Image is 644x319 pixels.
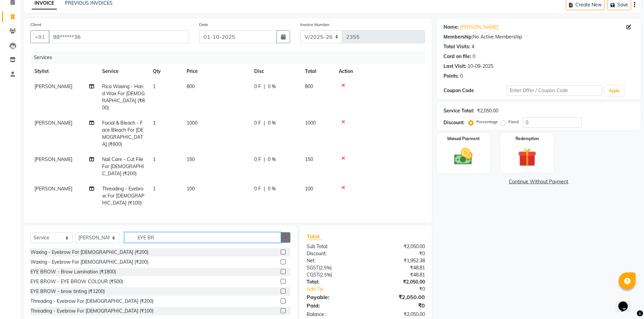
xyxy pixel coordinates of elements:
[250,64,301,79] th: Disc
[30,249,148,256] div: Waxing - Eyebrow For [DEMOGRAPHIC_DATA] (₹200)
[448,146,478,167] img: _cash.svg
[377,286,430,293] div: ₹0
[366,250,430,257] div: ₹0
[444,63,466,70] div: Last Visit:
[254,185,261,192] span: 0 F
[102,186,144,206] span: Threading - Eyebrow For [DEMOGRAPHIC_DATA] (₹100)
[149,64,183,79] th: Qty
[30,22,41,28] label: Client
[302,257,366,264] div: Net:
[305,186,313,192] span: 100
[302,271,366,278] div: ( )
[254,156,261,163] span: 0 F
[187,83,195,89] span: 800
[320,272,331,277] span: 2.5%
[98,64,149,79] th: Service
[187,186,195,192] span: 100
[366,278,430,286] div: ₹2,050.00
[153,83,156,89] span: 1
[516,136,539,142] label: Redemption
[183,64,250,79] th: Price
[476,119,498,125] label: Percentage
[34,83,72,89] span: [PERSON_NAME]
[307,233,322,240] span: Total
[264,119,265,127] span: |
[305,156,313,162] span: 150
[153,186,156,192] span: 1
[444,119,464,126] div: Discount:
[605,86,624,96] button: Apply
[460,73,463,80] div: 0
[30,259,148,266] div: Waxing - Eyebrow For [DEMOGRAPHIC_DATA] (₹200)
[366,301,430,310] div: ₹0
[302,250,366,257] div: Discount:
[366,271,430,278] div: ₹48.81
[444,87,507,94] div: Coupon Code
[153,120,156,126] span: 1
[268,156,276,163] span: 0 %
[438,178,639,185] a: Continue Without Payment
[268,185,276,192] span: 0 %
[302,301,366,310] div: Paid:
[307,272,319,278] span: CGST
[366,264,430,271] div: ₹48.81
[30,30,49,43] button: +91
[268,83,276,90] span: 0 %
[264,156,265,163] span: |
[616,292,637,312] iframe: chat widget
[444,43,470,50] div: Total Visits:
[102,83,145,111] span: Rica Waxing - Hand Wax For [DEMOGRAPHIC_DATA] (₹800)
[335,64,425,79] th: Action
[460,24,498,31] a: [PERSON_NAME]
[254,83,261,90] span: 0 F
[34,186,72,192] span: [PERSON_NAME]
[34,156,72,162] span: [PERSON_NAME]
[302,311,366,318] div: Balance :
[302,293,366,301] div: Payable:
[30,308,153,315] div: Threading - Eyebrow For [DEMOGRAPHIC_DATA] (₹100)
[153,156,156,162] span: 1
[264,83,265,90] span: |
[444,73,459,80] div: Points:
[102,120,143,147] span: Facial & Bleach - Face Bleach For [DEMOGRAPHIC_DATA] (₹600)
[472,43,474,50] div: 4
[468,63,493,70] div: 10-09-2025
[320,265,330,270] span: 2.5%
[305,120,316,126] span: 1000
[307,265,319,271] span: SGST
[444,53,471,60] div: Card on file:
[302,243,366,250] div: Sub Total:
[507,85,602,96] input: Enter Offer / Coupon Code
[302,286,376,293] a: Add Tip
[300,22,330,28] label: Invoice Number
[30,298,153,305] div: Threading - Eyebrow For [DEMOGRAPHIC_DATA] (₹200)
[305,83,313,89] span: 800
[447,136,480,142] label: Manual Payment
[187,156,195,162] span: 150
[444,24,459,31] div: Name:
[268,119,276,127] span: 0 %
[508,119,519,125] label: Fixed
[124,232,281,243] input: Search or Scan
[302,278,366,286] div: Total:
[30,64,98,79] th: Stylist
[31,51,430,64] div: Services
[30,288,105,295] div: EYE BROW - brow tinting (₹1200)
[254,119,261,127] span: 0 F
[477,107,498,114] div: ₹2,050.00
[366,257,430,264] div: ₹1,952.38
[30,268,116,275] div: EYE BROW - Brow Lamination (₹1800)
[473,53,475,60] div: 0
[187,120,197,126] span: 1000
[366,243,430,250] div: ₹2,050.00
[366,293,430,301] div: ₹2,050.00
[512,146,542,169] img: _gift.svg
[199,22,208,28] label: Date
[34,120,72,126] span: [PERSON_NAME]
[444,107,474,114] div: Service Total:
[444,33,634,41] div: No Active Membership
[102,156,144,177] span: Nail Care - Cut File For [DEMOGRAPHIC_DATA] (₹200)
[301,64,335,79] th: Total
[264,185,265,192] span: |
[30,278,123,285] div: EYE BROW - EYE BROW COLOUR (₹500)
